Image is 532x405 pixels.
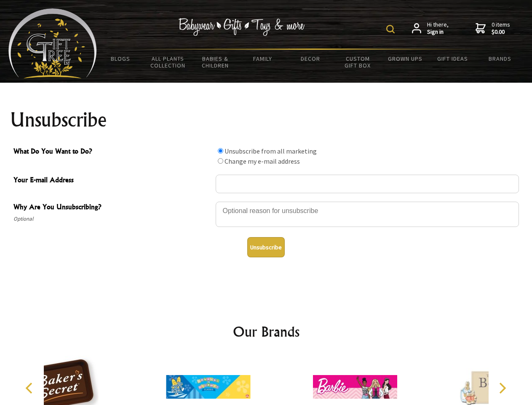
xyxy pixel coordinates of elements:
[13,146,211,158] span: What Do You Want to Do?
[427,28,449,36] strong: Sign in
[13,175,211,187] span: Your E-mail Address
[239,50,287,67] a: Family
[8,8,97,78] img: Babyware - Gifts - Toys and more...
[21,379,40,397] button: Previous
[386,25,395,33] img: product search
[218,158,223,164] input: What Do You Want to Do?
[218,148,223,154] input: What Do You Want to Do?
[17,321,516,342] h2: Our Brands
[97,50,144,67] a: BLOGS
[492,21,510,36] span: 0 items
[492,28,510,36] strong: $0.00
[427,21,449,36] span: Hi there,
[381,50,429,67] a: Grown Ups
[412,21,449,36] a: Hi there,Sign in
[247,237,285,257] button: Unsubscribe
[13,214,211,224] span: Optional
[334,50,382,74] a: Custom Gift Box
[225,157,300,165] label: Change my e-mail address
[13,202,211,214] span: Why Are You Unsubscribing?
[493,379,511,397] button: Next
[286,50,334,67] a: Decor
[225,147,317,155] label: Unsubscribe from all marketing
[10,110,522,130] h1: Unsubscribe
[192,50,239,74] a: Babies & Children
[429,50,476,67] a: Gift Ideas
[476,21,510,36] a: 0 items$0.00
[476,50,524,67] a: Brands
[144,50,192,74] a: All Plants Collection
[216,175,519,193] input: Your E-mail Address
[179,18,305,36] img: Babywear - Gifts - Toys & more
[216,202,519,227] textarea: Why Are You Unsubscribing?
